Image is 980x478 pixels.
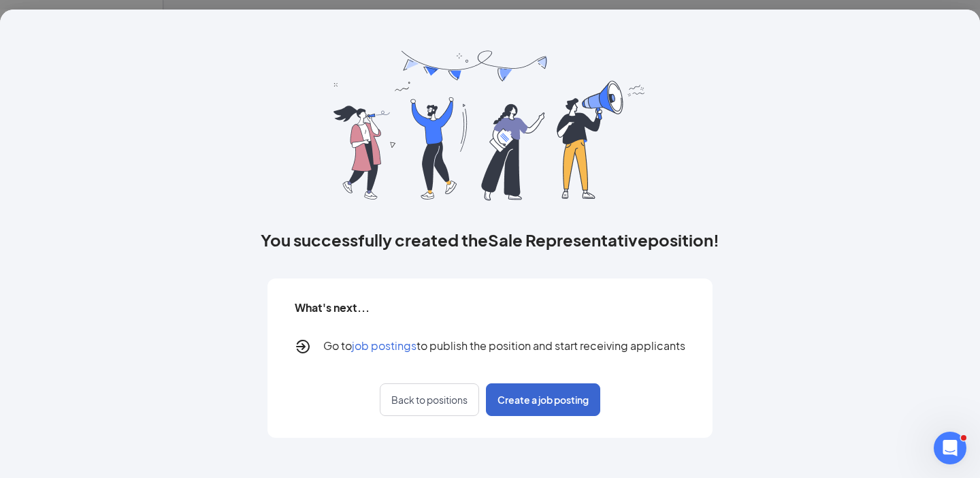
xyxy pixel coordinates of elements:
[295,300,370,315] h5: What's next...
[497,393,589,407] span: Create a job posting
[934,432,966,464] iframe: Intercom live chat
[391,393,468,407] span: Back to positions
[261,228,719,251] h3: You successfully created theSale Representativeposition!
[323,338,685,355] p: Go to to publish the position and start receiving applicants
[380,383,479,416] button: Back to positions
[295,338,311,355] svg: Logout
[333,50,647,201] img: success_banner
[486,383,600,416] button: Create a job posting
[352,338,416,353] span: job postings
